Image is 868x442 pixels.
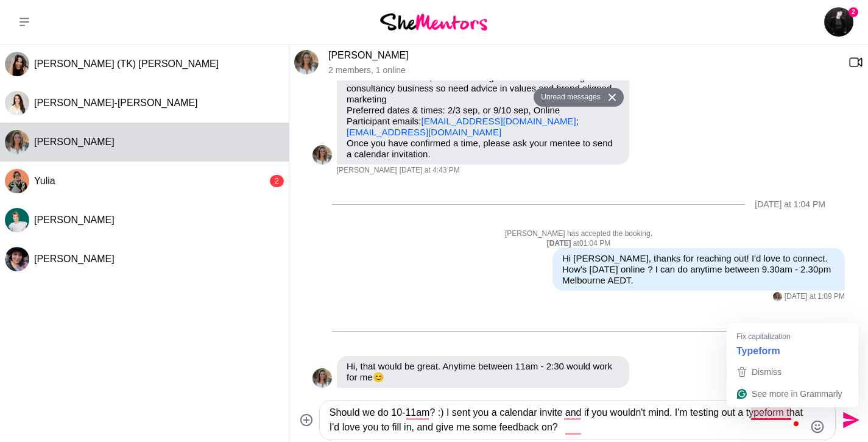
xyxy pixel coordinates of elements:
[836,407,863,434] button: Send
[5,130,29,154] div: Alicia Visser
[5,208,29,232] img: S
[5,91,29,115] img: J
[347,361,619,383] p: Hi, that would be great. Anytime between 11am - 2:30 would work for me
[294,50,319,74] div: Alicia Visser
[400,166,460,176] time: 2025-08-31T06:43:09.859Z
[400,389,459,399] time: 2025-09-02T23:59:50.544Z
[373,372,384,382] span: 😊
[849,7,858,17] span: 2
[547,239,573,248] strong: [DATE]
[380,13,487,30] img: She Mentors Logo
[330,405,805,435] textarea: To enrich screen reader interactions, please activate Accessibility in Grammarly extension settings
[270,175,284,187] div: 2
[422,116,576,126] a: [EMAIL_ADDRESS][DOMAIN_NAME]
[5,208,29,232] div: Sinja Hallam
[337,166,397,176] span: [PERSON_NAME]
[34,215,115,225] span: [PERSON_NAME]
[5,52,29,76] img: T
[562,253,835,286] p: Hi [PERSON_NAME], thanks for reaching out! I'd love to connect. How's [DATE] online ? I can do an...
[328,65,839,76] p: 2 members , 1 online
[312,229,845,239] p: [PERSON_NAME] has accepted the booking.
[337,389,397,399] span: [PERSON_NAME]
[5,247,29,271] img: R
[34,254,115,264] span: [PERSON_NAME]
[34,59,219,69] span: [PERSON_NAME] (TK) [PERSON_NAME]
[534,88,604,107] button: Unread messages
[312,145,332,165] div: Alicia Visser
[785,292,845,302] time: 2025-09-02T03:09:59.937Z
[5,169,29,193] div: Yulia
[312,368,332,388] div: Alicia Visser
[5,169,29,193] img: Y
[5,52,29,76] div: Taliah-Kate (TK) Byron
[824,7,853,37] img: Lior Albeck-Ripka
[5,130,29,154] img: A
[810,419,825,434] button: Emoji picker
[5,91,29,115] div: Janelle Kee-Sue
[347,138,619,160] p: Once you have confirmed a time, please ask your mentee to send a calendar invitation.
[34,176,55,186] span: Yulia
[5,247,29,271] div: Radhika Pabari
[294,50,319,74] img: A
[34,98,198,108] span: [PERSON_NAME]-[PERSON_NAME]
[824,7,853,37] a: Lior Albeck-Ripka2
[773,292,782,301] img: A
[773,292,782,301] div: Alicia Visser
[328,50,409,60] a: [PERSON_NAME]
[312,239,845,249] div: at 01:04 PM
[312,145,332,165] img: A
[34,137,115,147] span: [PERSON_NAME]
[347,28,619,138] p: Purpose of Mentor Hour: I need tips Seeking help with: Content, Marketing & Communications, Strat...
[755,199,825,210] div: [DATE] at 1:04 PM
[312,368,332,388] img: A
[347,127,501,137] a: [EMAIL_ADDRESS][DOMAIN_NAME]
